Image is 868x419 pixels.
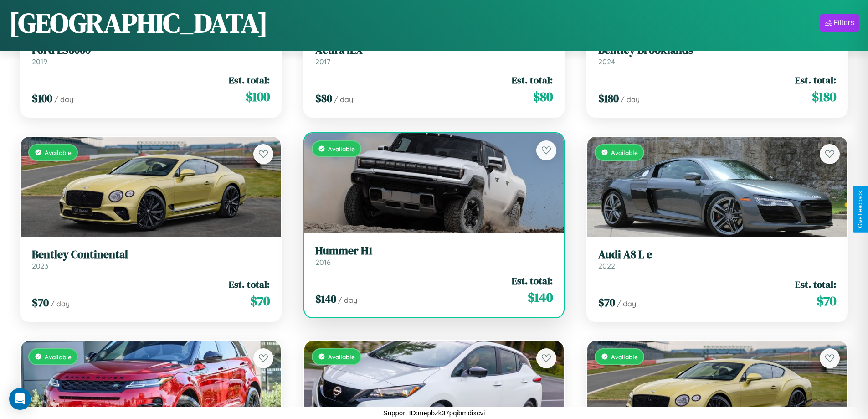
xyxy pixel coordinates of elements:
[812,88,836,106] span: $ 180
[315,44,553,57] h3: Acura ILX
[54,95,73,104] span: / day
[45,353,72,361] span: Available
[512,73,553,87] span: Est. total:
[250,292,270,310] span: $ 70
[32,44,270,66] a: Ford LS80002019
[833,18,854,27] div: Filters
[32,44,270,57] h3: Ford LS8000
[328,145,355,153] span: Available
[32,261,48,270] span: 2023
[315,244,553,267] a: Hummer H12016
[246,88,270,106] span: $ 100
[315,258,331,267] span: 2016
[32,295,49,310] span: $ 70
[32,57,47,66] span: 2019
[32,248,270,261] h3: Bentley Continental
[857,191,863,228] div: Give Feedback
[617,299,636,308] span: / day
[795,278,836,291] span: Est. total:
[338,295,357,305] span: / day
[229,278,270,291] span: Est. total:
[328,353,355,361] span: Available
[598,91,619,106] span: $ 180
[621,95,640,104] span: / day
[598,44,836,66] a: Bentley Brooklands2024
[315,244,553,258] h3: Hummer H1
[598,261,615,270] span: 2022
[533,88,553,106] span: $ 80
[334,95,353,104] span: / day
[598,57,615,66] span: 2024
[795,73,836,87] span: Est. total:
[383,407,485,419] p: Support ID: mepbzk37pqibmdixcvi
[229,73,270,87] span: Est. total:
[598,248,836,261] h3: Audi A8 L e
[598,44,836,57] h3: Bentley Brooklands
[611,149,638,156] span: Available
[32,248,270,270] a: Bentley Continental2023
[32,91,52,106] span: $ 100
[315,91,332,106] span: $ 80
[512,274,553,287] span: Est. total:
[51,299,70,308] span: / day
[820,14,859,32] button: Filters
[611,353,638,361] span: Available
[9,4,268,41] h1: [GEOGRAPHIC_DATA]
[45,149,72,156] span: Available
[817,292,836,310] span: $ 70
[528,288,553,306] span: $ 140
[315,44,553,66] a: Acura ILX2017
[9,388,31,410] div: Open Intercom Messenger
[315,57,330,66] span: 2017
[315,291,336,306] span: $ 140
[598,248,836,270] a: Audi A8 L e2022
[598,295,615,310] span: $ 70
